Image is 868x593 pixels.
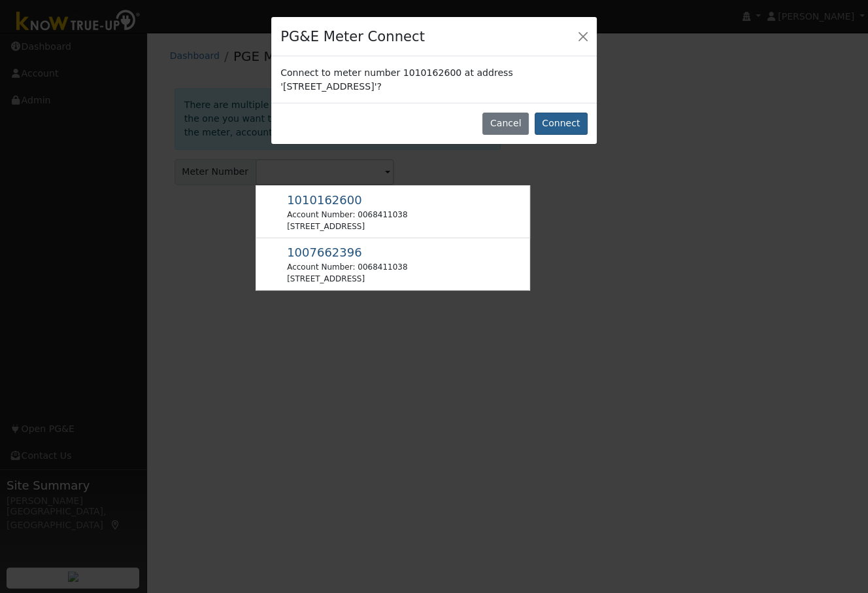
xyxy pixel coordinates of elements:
[287,209,407,221] div: Account Number: 0068411038
[287,273,407,285] div: [STREET_ADDRESS]
[287,193,362,207] span: 1010162600
[271,56,597,102] div: Connect to meter number 1010162600 at address '[STREET_ADDRESS]'?
[482,113,529,135] button: Cancel
[287,196,362,206] span: Usage Point: 0194820539
[535,113,588,135] button: Connect
[287,261,407,273] div: Account Number: 0068411038
[574,27,592,45] button: Close
[287,221,407,232] div: [STREET_ADDRESS]
[287,245,362,259] span: 1007662396
[287,248,362,259] span: Usage Point: 8209220658
[280,26,425,47] h4: PG&E Meter Connect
